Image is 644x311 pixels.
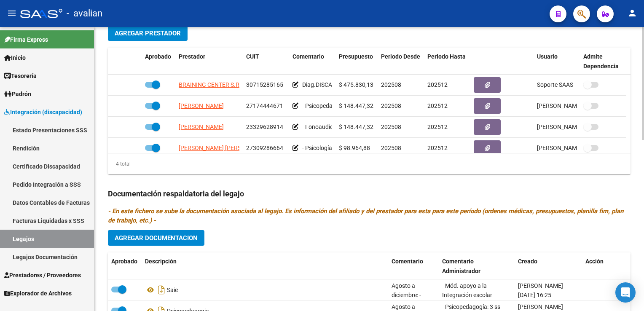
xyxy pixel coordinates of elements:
[108,25,188,41] button: Agregar Prestador
[381,53,420,60] span: Periodo Desde
[537,123,603,130] span: [PERSON_NAME] [DATE]
[381,123,401,130] span: 202508
[302,102,477,109] span: - Psicopedagogía: 3 ss semanales - [PERSON_NAME] resol. vigente.
[381,145,401,151] span: 202508
[442,258,480,274] span: Comentario Administrador
[292,53,324,60] span: Comentario
[518,258,537,265] span: Creado
[339,53,373,60] span: Presupuesto
[179,102,224,109] span: [PERSON_NAME]
[580,48,626,75] datatable-header-cell: Admite Dependencia
[427,102,448,109] span: 202512
[582,252,624,280] datatable-header-cell: Acción
[302,145,480,151] span: - Psicología: 2 ss semanales - [PERSON_NAME] - Valor resol. vigente.
[537,53,558,60] span: Usuario
[392,258,423,265] span: Comentario
[246,53,259,60] span: CUIT
[108,252,142,280] datatable-header-cell: Aprobado
[7,8,17,18] mat-icon: menu
[179,123,224,130] span: [PERSON_NAME]
[627,8,637,18] mat-icon: person
[179,145,270,151] span: [PERSON_NAME] [PERSON_NAME]
[339,145,370,151] span: $ 98.964,88
[108,230,204,246] button: Agregar Documentacion
[142,48,175,75] datatable-header-cell: Aprobado
[585,258,604,265] span: Acción
[537,81,594,88] span: Soporte SAAS [DATE]
[115,234,198,242] span: Agregar Documentacion
[302,123,541,130] span: - Fonoaudiología: 3 ss semanales - [PERSON_NAME], [PERSON_NAME] - Valor resol. vigente.
[583,53,619,70] span: Admite Dependencia
[289,48,335,75] datatable-header-cell: Comentario
[4,289,72,298] span: Explorador de Archivos
[518,292,551,298] span: [DATE] 16:25
[145,283,385,297] div: Saie
[67,4,102,23] span: - avalian
[339,102,373,109] span: $ 148.447,32
[156,283,167,297] i: Descargar documento
[439,252,515,280] datatable-header-cell: Comentario Administrador
[108,188,631,200] h3: Documentación respaldatoria del legajo
[335,48,378,75] datatable-header-cell: Presupuesto
[427,145,448,151] span: 202512
[142,252,388,280] datatable-header-cell: Descripción
[246,102,283,109] span: 27174444671
[518,282,563,289] span: [PERSON_NAME]
[145,53,171,60] span: Aprobado
[179,53,205,60] span: Prestador
[4,107,82,117] span: Integración (discapacidad)
[246,123,283,130] span: 23329628914
[339,123,373,130] span: $ 148.447,32
[4,89,31,99] span: Padrón
[534,48,580,75] datatable-header-cell: Usuario
[339,81,373,88] span: $ 475.830,13
[518,303,563,310] span: [PERSON_NAME]
[378,48,424,75] datatable-header-cell: Periodo Desde
[115,29,181,37] span: Agregar Prestador
[111,258,137,265] span: Aprobado
[427,81,448,88] span: 202512
[381,81,401,88] span: 202508
[243,48,289,75] datatable-header-cell: CUIT
[108,159,131,169] div: 4 total
[537,102,603,109] span: [PERSON_NAME] [DATE]
[4,53,26,62] span: Inicio
[4,71,37,80] span: Tesorería
[515,252,582,280] datatable-header-cell: Creado
[4,271,81,280] span: Prestadores / Proveedores
[537,145,603,151] span: [PERSON_NAME] [DATE]
[175,48,243,75] datatable-header-cell: Prestador
[108,207,623,224] i: - En este fichero se sube la documentación asociada al legajo. Es información del afiliado y del ...
[145,258,177,265] span: Descripción
[381,102,401,109] span: 202508
[4,35,48,44] span: Firma Express
[388,252,439,280] datatable-header-cell: Comentario
[246,81,283,88] span: 30715285165
[427,123,448,130] span: 202512
[427,53,466,60] span: Periodo Hasta
[424,48,470,75] datatable-header-cell: Periodo Hasta
[179,81,246,88] span: BRAINING CENTER S.R.L.
[615,282,636,303] div: Open Intercom Messenger
[246,145,283,151] span: 27309286664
